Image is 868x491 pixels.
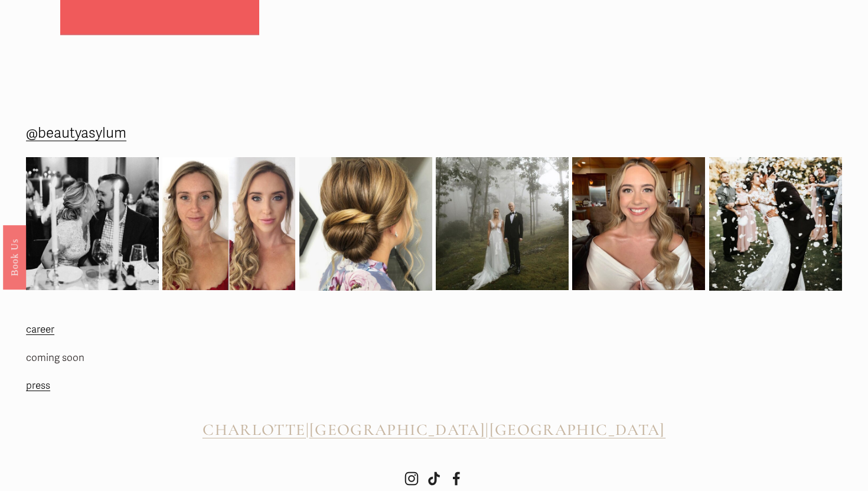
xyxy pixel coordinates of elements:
[449,472,464,486] a: Facebook
[436,157,569,290] img: Picture perfect 💫 @beautyasylum_charlotte @apryl_naylor_makeup #beautyasylum_apryl @uptownfunkyou...
[299,145,432,303] img: So much pretty from this weekend! Here&rsquo;s one from @beautyasylum_charlotte #beautyasylum @up...
[490,421,665,440] a: [GEOGRAPHIC_DATA]
[26,321,54,339] a: career
[26,349,225,368] p: coming soon
[26,121,126,146] a: @beautyasylum
[3,225,26,289] a: Book Us
[309,421,485,440] a: [GEOGRAPHIC_DATA]
[203,421,305,440] a: CHARLOTTE
[404,472,419,486] a: Instagram
[203,420,305,440] span: CHARLOTTE
[306,420,309,440] span: |
[490,420,665,440] span: [GEOGRAPHIC_DATA]
[485,420,489,440] span: |
[709,141,842,307] img: 2020 didn&rsquo;t stop this wedding celebration! 🎊😍🎉 @beautyasylum_atlanta #beautyasylum @bridal_...
[427,472,441,486] a: TikTok
[309,420,485,440] span: [GEOGRAPHIC_DATA]
[26,377,50,395] a: press
[162,157,295,290] img: It&rsquo;s been a while since we&rsquo;ve shared a before and after! Subtle makeup &amp; romantic...
[572,157,705,290] img: Going into the wedding weekend with some bridal inspo for ya! 💫 @beautyasylum_charlotte #beautyas...
[26,157,159,290] img: Rehearsal dinner vibes from Raleigh, NC. We added a subtle braid at the top before we created her...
